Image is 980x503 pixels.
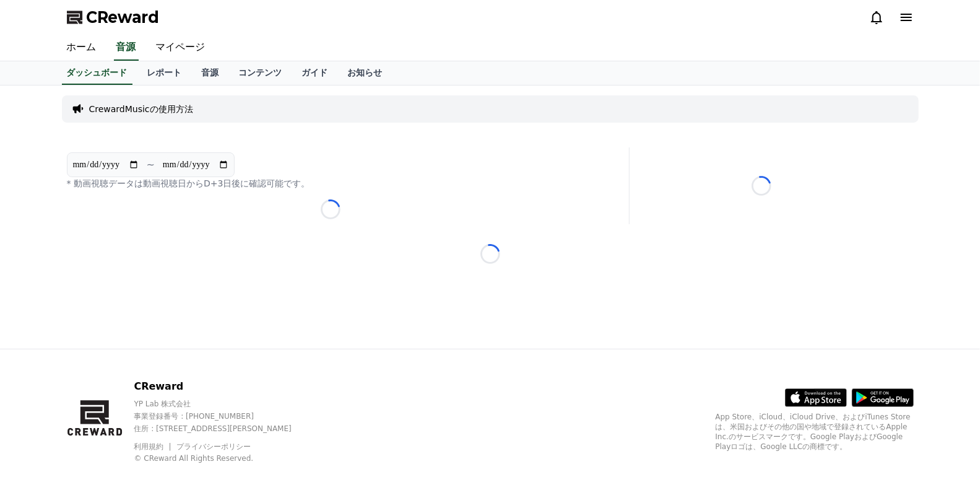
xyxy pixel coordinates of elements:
p: 住所 : [STREET_ADDRESS][PERSON_NAME] [134,424,313,434]
p: © CReward All Rights Reserved. [134,453,313,463]
a: 音源 [192,61,229,85]
p: YP Lab 株式会社 [134,399,313,409]
p: App Store、iCloud、iCloud Drive、およびiTunes Storeは、米国およびその他の国や地域で登録されているApple Inc.のサービスマークです。Google P... [716,412,914,452]
p: * 動画視聴データは動画視聴日からD+3日後に確認可能です。 [67,177,594,190]
a: マイページ [146,35,215,61]
a: ホーム [57,35,106,61]
p: 事業登録番号 : [PHONE_NUMBER] [134,411,313,421]
a: レポート [137,61,192,85]
a: 音源 [114,35,139,61]
a: ガイド [292,61,338,85]
a: CrewardMusicの使用方法 [89,103,193,115]
a: コンテンツ [229,61,292,85]
p: ~ [147,157,155,172]
p: CReward [134,379,313,394]
a: お知らせ [338,61,392,85]
span: CReward [87,7,160,27]
a: 利用規約 [134,442,173,451]
a: プライバシーポリシー [176,442,251,451]
a: ダッシュボード [62,61,132,85]
a: CReward [67,7,160,27]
